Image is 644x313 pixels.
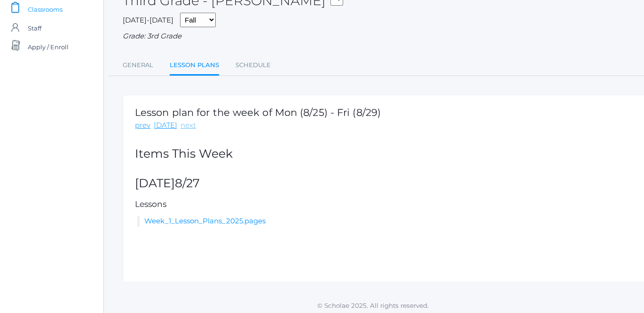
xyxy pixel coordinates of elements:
[28,19,41,38] span: Staff
[170,56,219,76] a: Lesson Plans
[135,120,150,131] a: prev
[154,120,177,131] a: [DATE]
[135,147,637,160] h2: Items This Week
[135,107,381,118] h1: Lesson plan for the week of Mon (8/25) - Fri (8/29)
[135,177,637,190] h2: [DATE]
[135,200,637,209] h5: Lessons
[236,56,271,75] a: Schedule
[144,216,266,225] a: Week_1_Lesson_Plans_2025.pages
[28,38,69,56] span: Apply / Enroll
[175,176,200,190] span: 8/27
[104,301,642,310] p: © Scholae 2025. All rights reserved.
[123,56,153,75] a: General
[123,15,173,24] span: [DATE]-[DATE]
[181,120,196,131] a: next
